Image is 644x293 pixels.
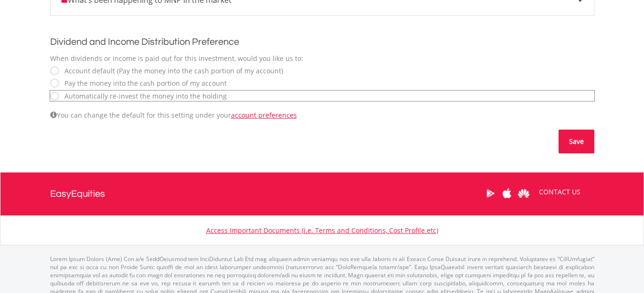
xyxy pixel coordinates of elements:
label: Pay the money into the cash portion of my account [60,79,227,88]
label: Account default (Pay the money into the cash portion of my account) [60,66,283,76]
label: Automatically re-invest the money into the holding [60,91,227,101]
a: Huawei [516,179,532,208]
a: CONTACT US [532,179,587,205]
a: Access Important Documents (i.e. Terms and Conditions, Cost Profile etc) [206,226,438,235]
div: When dividends or income is paid out for this investment, would you like us to: [50,54,594,63]
a: EasyEquities [50,172,105,215]
a: Apple [499,179,516,208]
a: Google Play [482,179,499,208]
div: You can change the default for this setting under your [50,111,594,120]
button: Save [559,130,594,153]
h2: Dividend and Income Distribution Preference [50,35,594,49]
a: account preferences [231,111,297,120]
